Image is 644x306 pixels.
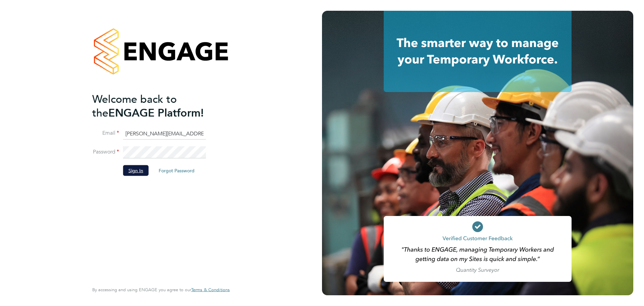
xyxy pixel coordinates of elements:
a: Terms & Conditions [191,287,230,293]
label: Password [92,148,119,156]
button: Forgot Password [153,165,200,176]
button: Sign In [123,165,149,176]
label: Email [92,130,119,137]
h2: ENGAGE Platform! [92,92,223,120]
span: Welcome back to the [92,92,177,119]
input: Enter your work email... [123,128,206,140]
span: Terms & Conditions [191,287,230,293]
span: By accessing and using ENGAGE you agree to our [92,287,230,293]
